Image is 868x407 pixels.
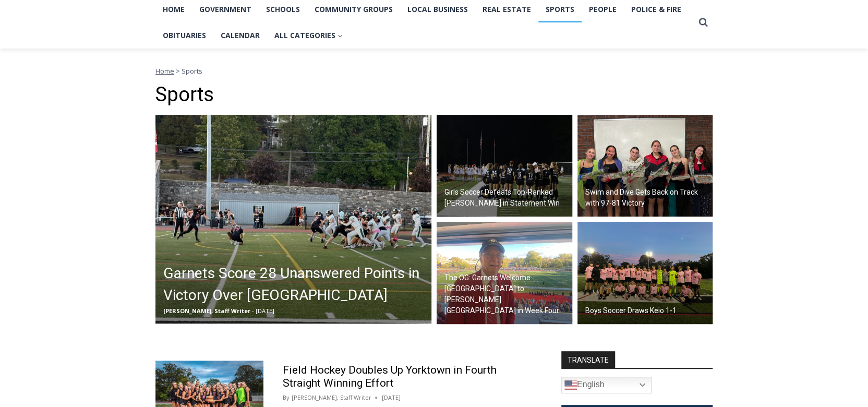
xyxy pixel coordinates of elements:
[163,262,429,306] h2: Garnets Score 28 Unanswered Points in Victory Over [GEOGRAPHIC_DATA]
[155,66,713,76] nav: Breadcrumbs
[252,307,254,315] span: -
[155,83,713,107] h1: Sports
[283,364,497,389] a: Field Hockey Doubles Up Yorktown in Fourth Straight Winning Effort
[256,307,274,315] span: [DATE]
[564,379,577,391] img: en
[283,393,290,402] span: By
[437,222,572,324] img: (PHOTO: The voice of Rye Garnet Football and Old Garnet Steve Feeney in the Nugent Stadium press ...
[291,393,371,401] a: [PERSON_NAME], Staff Writer
[577,115,713,217] img: (PHOTO: Members of the Rye - Rye Neck - Blind Brook Varsity Swim and Dive team fresh from a victo...
[585,187,710,209] h2: Swim and Dive Gets Back on Track with 97-81 Victory
[155,66,174,76] a: Home
[155,115,431,324] img: (PHOTO: Rye Football's Henry Shoemaker (#5) kicks an extra point in his team's 42-13 win vs Yorkt...
[437,115,572,217] img: (PHOTO: The Rye Girls Soccer team from September 27, 2025. Credit: Alvar Lee.)
[163,307,250,315] span: [PERSON_NAME], Staff Writer
[213,22,267,49] a: Calendar
[155,115,431,324] a: Garnets Score 28 Unanswered Points in Victory Over [GEOGRAPHIC_DATA] [PERSON_NAME], Staff Writer ...
[577,222,713,324] img: (PHOTO: The Rye Boys Soccer team from their match agains Keio Academy on September 30, 2025. Cred...
[437,222,572,324] a: The OG: Garnets Welcome [GEOGRAPHIC_DATA] to [PERSON_NAME][GEOGRAPHIC_DATA] in Week Four
[694,13,713,32] button: View Search Form
[561,351,615,368] strong: TRANSLATE
[155,22,213,49] a: Obituaries
[561,377,652,393] a: English
[437,115,572,217] a: Girls Soccer Defeats Top-Ranked [PERSON_NAME] in Statement Win
[182,66,202,76] span: Sports
[176,66,180,76] span: >
[267,22,350,49] button: Child menu of All Categories
[444,187,570,209] h2: Girls Soccer Defeats Top-Ranked [PERSON_NAME] in Statement Win
[577,115,713,217] a: Swim and Dive Gets Back on Track with 97-81 Victory
[381,393,400,402] time: [DATE]
[444,272,570,316] h2: The OG: Garnets Welcome [GEOGRAPHIC_DATA] to [PERSON_NAME][GEOGRAPHIC_DATA] in Week Four
[577,222,713,324] a: Boys Soccer Draws Keio 1-1
[585,305,677,316] h2: Boys Soccer Draws Keio 1-1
